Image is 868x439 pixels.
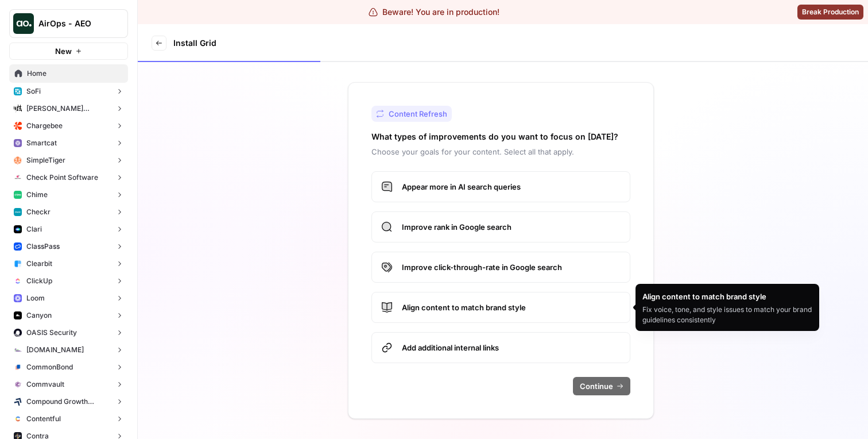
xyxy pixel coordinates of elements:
[371,131,618,143] h2: What types of improvements do you want to focus on [DATE]?
[14,105,22,113] img: m87i3pytwzu9d7629hz0batfjj1p
[173,37,216,49] h3: Install Grid
[402,261,621,273] span: Improve click-through-rate in Google search
[26,396,111,407] span: Compound Growth Marketing
[26,276,52,286] span: ClickUp
[14,225,22,233] img: h6qlr8a97mop4asab8l5qtldq2wv
[9,9,128,38] button: Workspace: AirOps - AEO
[14,174,22,182] img: gddfodh0ack4ddcgj10xzwv4nyos
[14,122,22,130] img: jkhkcar56nid5uw4tq7euxnuco2o
[9,272,128,290] button: ClickUp
[642,305,812,325] div: Fix voice, tone, and style issues to match your brand guidelines consistently
[14,260,22,268] img: fr92439b8i8d8kixz6owgxh362ib
[9,290,128,307] button: Loom
[13,13,34,34] img: AirOps - AEO Logo
[26,121,63,131] span: Chargebee
[26,172,98,183] span: Check Point Software
[9,134,128,152] button: Smartcat
[389,108,447,120] span: Content Refresh
[26,241,60,252] span: ClassPass
[26,224,42,234] span: Clari
[9,324,128,341] button: OASIS Security
[26,155,65,165] span: SimpleTiger
[14,398,22,406] img: kaevn8smg0ztd3bicv5o6c24vmo8
[9,238,128,255] button: ClassPass
[26,379,64,390] span: Commvault
[27,68,123,79] span: Home
[9,117,128,134] button: Chargebee
[9,43,128,60] button: New
[38,18,108,29] span: AirOps - AEO
[26,310,52,321] span: Canyon
[9,169,128,186] button: Check Point Software
[369,6,499,18] div: Beware! You are in production!
[14,277,22,285] img: nyvnio03nchgsu99hj5luicuvesv
[9,341,128,359] button: [DOMAIN_NAME]
[26,103,111,114] span: [PERSON_NAME] [PERSON_NAME] at Work
[797,5,863,20] button: Break Production
[642,291,812,302] div: Align content to match brand style
[9,221,128,238] button: Clari
[402,221,621,233] span: Improve rank in Google search
[14,156,22,164] img: hlg0wqi1id4i6sbxkcpd2tyblcaw
[26,293,45,303] span: Loom
[14,242,22,251] img: z4c86av58qw027qbtb91h24iuhub
[55,45,72,57] span: New
[26,414,61,424] span: Contentful
[371,146,630,157] p: Choose your goals for your content. Select all that apply.
[9,186,128,203] button: Chime
[9,410,128,428] button: Contentful
[9,307,128,324] button: Canyon
[26,259,52,269] span: Clearbit
[26,138,57,148] span: Smartcat
[14,311,22,319] img: 0idox3onazaeuxox2jono9vm549w
[26,207,51,217] span: Checkr
[14,363,22,371] img: glq0fklpdxbalhn7i6kvfbbvs11n
[14,87,22,95] img: apu0vsiwfa15xu8z64806eursjsk
[9,203,128,221] button: Checkr
[580,380,613,392] span: Continue
[26,345,84,355] span: [DOMAIN_NAME]
[9,152,128,169] button: SimpleTiger
[9,64,128,83] a: Home
[9,100,128,117] button: [PERSON_NAME] [PERSON_NAME] at Work
[26,362,73,372] span: CommonBond
[26,328,77,338] span: OASIS Security
[14,380,22,388] img: xf6b4g7v9n1cfco8wpzm78dqnb6e
[14,208,22,216] img: 78cr82s63dt93a7yj2fue7fuqlci
[402,342,621,353] span: Add additional internal links
[9,255,128,272] button: Clearbit
[9,359,128,376] button: CommonBond
[14,139,22,147] img: rkye1xl29jr3pw1t320t03wecljb
[9,393,128,410] button: Compound Growth Marketing
[802,7,859,17] span: Break Production
[14,329,22,337] img: red1k5sizbc2zfjdzds8kz0ky0wq
[402,181,621,192] span: Appear more in AI search queries
[9,376,128,393] button: Commvault
[14,191,22,199] img: mhv33baw7plipcpp00rsngv1nu95
[573,377,630,395] button: Continue
[14,346,22,354] img: k09s5utkby11dt6rxf2w9zgb46r0
[14,294,22,302] img: wev6amecshr6l48lvue5fy0bkco1
[26,86,41,97] span: SoFi
[14,415,22,423] img: 2ud796hvc3gw7qwjscn75txc5abr
[9,83,128,100] button: SoFi
[402,302,621,313] span: Align content to match brand style
[26,190,48,200] span: Chime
